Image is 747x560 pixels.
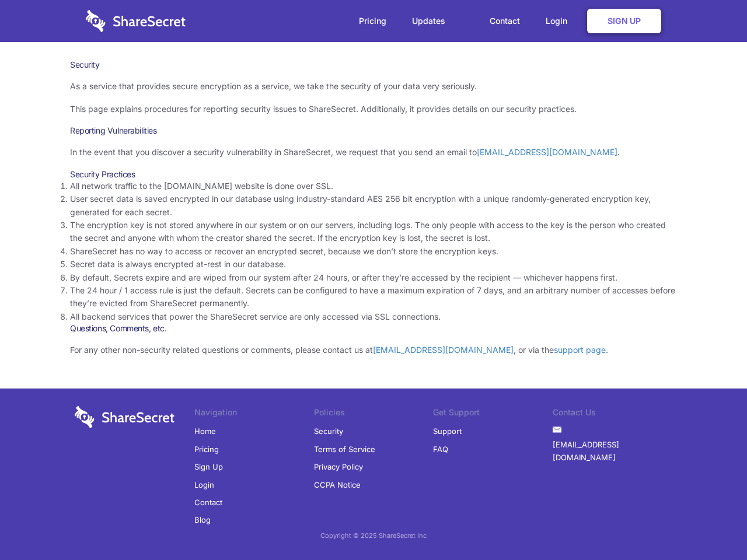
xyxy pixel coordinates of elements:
[70,219,677,245] li: The encryption key is not stored anywhere in our system or on our servers, including logs. The on...
[75,406,174,428] img: logo-wordmark-white-trans-d4663122ce5f474addd5e946df7df03e33cb6a1c49d2221995e7729f52c070b2.svg
[478,3,532,39] a: Contact
[70,323,677,334] h3: Questions, Comments, etc.
[70,103,677,116] p: This page explains procedures for reporting security issues to ShareSecret. Additionally, it prov...
[194,458,223,475] a: Sign Up
[70,271,677,284] li: By default, Secrets expire and are wiped from our system after 24 hours, or after they’re accesse...
[194,476,214,494] a: Login
[553,406,672,422] li: Contact Us
[70,310,677,323] li: All backend services that power the ShareSecret service are only accessed via SSL connections.
[194,422,216,440] a: Home
[534,3,585,39] a: Login
[70,146,677,159] p: In the event that you discover a security vulnerability in ShareSecret, we request that you send ...
[587,9,661,33] a: Sign Up
[554,345,606,355] a: support page
[433,422,462,440] a: Support
[70,192,677,219] li: User secret data is saved encrypted in our database using industry-standard AES 256 bit encryptio...
[347,3,398,39] a: Pricing
[314,440,375,458] a: Terms of Service
[314,476,361,494] a: CCPA Notice
[194,511,211,528] a: Blog
[86,10,186,32] img: logo-wordmark-white-trans-d4663122ce5f474addd5e946df7df03e33cb6a1c49d2221995e7729f52c070b2.svg
[314,422,343,440] a: Security
[70,80,677,93] p: As a service that provides secure encryption as a service, we take the security of your data very...
[70,284,677,310] li: The 24 hour / 1 access rule is just the default. Secrets can be configured to have a maximum expi...
[373,345,514,355] a: [EMAIL_ADDRESS][DOMAIN_NAME]
[70,344,677,356] p: For any other non-security related questions or comments, please contact us at , or via the .
[553,436,672,467] a: [EMAIL_ADDRESS][DOMAIN_NAME]
[433,440,448,458] a: FAQ
[433,406,553,422] li: Get Support
[477,147,617,157] a: [EMAIL_ADDRESS][DOMAIN_NAME]
[70,125,677,136] h3: Reporting Vulnerabilities
[70,245,677,258] li: ShareSecret has no way to access or recover an encrypted secret, because we don’t store the encry...
[70,60,677,70] h1: Security
[194,494,222,511] a: Contact
[194,440,219,458] a: Pricing
[314,406,434,422] li: Policies
[194,406,314,422] li: Navigation
[70,169,677,180] h3: Security Practices
[70,180,677,192] li: All network traffic to the [DOMAIN_NAME] website is done over SSL.
[70,258,677,271] li: Secret data is always encrypted at-rest in our database.
[314,458,363,475] a: Privacy Policy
